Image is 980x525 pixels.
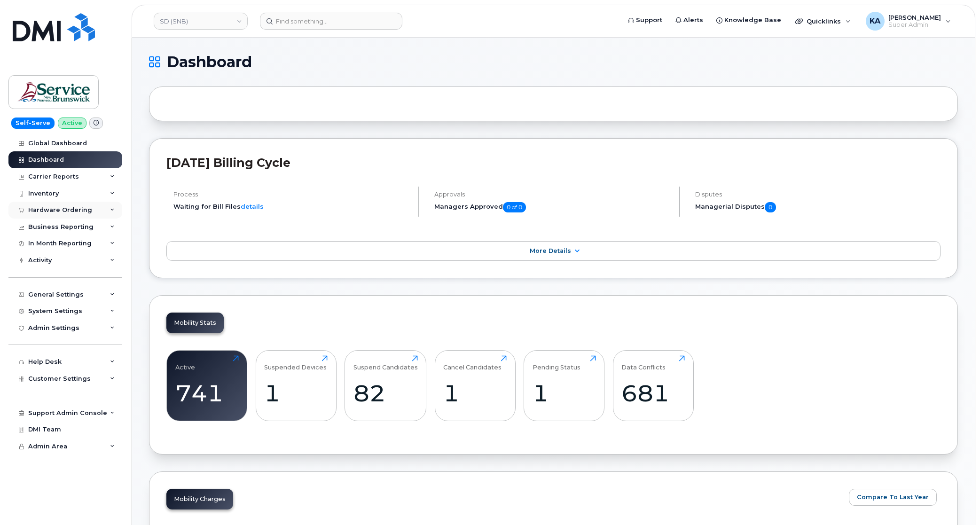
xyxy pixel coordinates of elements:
[695,191,941,198] h4: Disputes
[621,355,685,415] a: Data Conflicts681
[849,489,937,506] button: Compare To Last Year
[443,355,502,371] div: Cancel Candidates
[695,202,941,212] h5: Managerial Disputes
[175,355,195,371] div: Active
[533,379,596,407] div: 1
[503,202,526,212] span: 0 of 0
[353,355,418,415] a: Suspend Candidates82
[264,355,328,415] a: Suspended Devices1
[434,202,671,212] h5: Managers Approved
[264,355,327,371] div: Suspended Devices
[434,191,671,198] h4: Approvals
[533,355,580,371] div: Pending Status
[857,493,929,501] span: Compare To Last Year
[166,156,941,170] h2: [DATE] Billing Cycle
[353,379,418,407] div: 82
[167,55,252,69] span: Dashboard
[175,379,239,407] div: 741
[173,191,410,198] h4: Process
[443,379,507,407] div: 1
[621,379,685,407] div: 681
[173,202,410,211] li: Waiting for Bill Files
[530,247,571,254] span: More Details
[175,355,239,415] a: Active741
[765,202,776,212] span: 0
[353,355,418,371] div: Suspend Candidates
[533,355,596,415] a: Pending Status1
[621,355,666,371] div: Data Conflicts
[241,203,264,210] a: details
[264,379,328,407] div: 1
[443,355,507,415] a: Cancel Candidates1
